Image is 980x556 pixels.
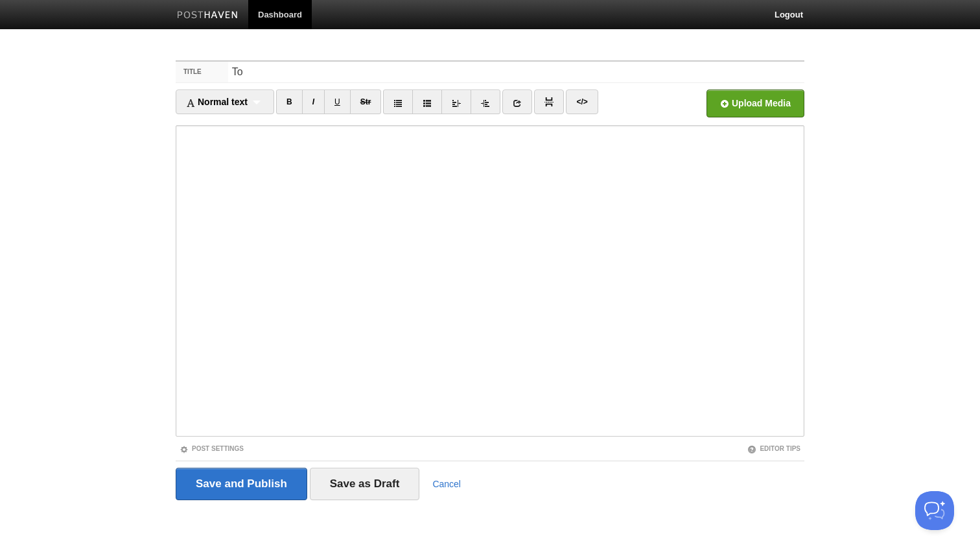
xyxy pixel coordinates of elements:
[310,468,420,500] input: Save as Draft
[302,90,325,114] a: I
[180,445,244,452] a: Post Settings
[276,90,303,114] a: B
[360,97,371,106] del: Str
[544,97,554,106] img: pagebreak-icon.png
[350,90,382,114] a: Str
[432,479,461,489] a: Cancel
[566,90,598,114] a: </>
[324,90,351,114] a: U
[186,97,248,107] span: Normal text
[747,445,800,452] a: Editor Tips
[176,468,307,500] input: Save and Publish
[176,62,228,82] label: Title
[915,491,954,530] iframe: Help Scout Beacon - Open
[177,11,239,21] img: Posthaven-bar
